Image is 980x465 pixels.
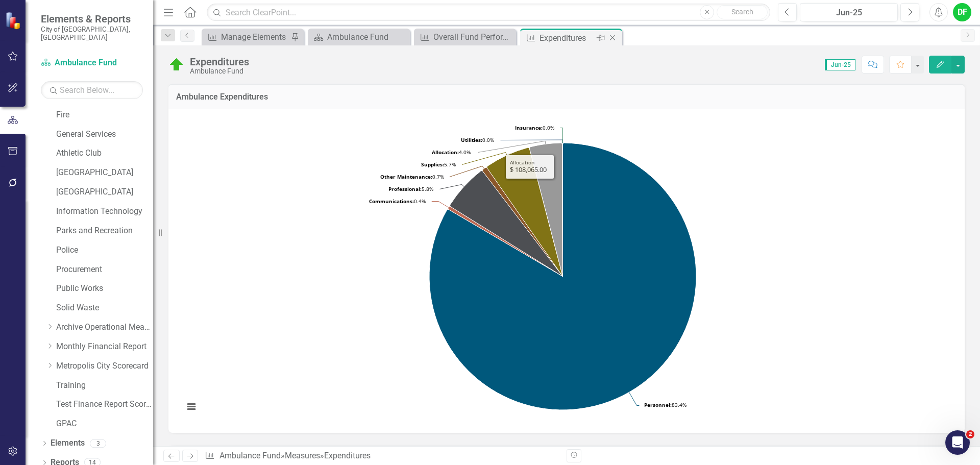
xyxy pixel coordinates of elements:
[5,12,23,30] img: ClearPoint Strategy
[461,136,494,143] text: 0.0%
[416,31,513,43] a: Overall Fund Performance
[41,25,143,42] small: City of [GEOGRAPHIC_DATA], [GEOGRAPHIC_DATA]
[168,57,185,73] img: On Target
[369,198,426,205] text: 0.4%
[56,264,153,276] a: Procurement
[324,451,371,460] div: Expenditures
[433,31,513,43] div: Overall Fund Performance
[448,206,562,276] path: Communications, 11,205.
[388,185,433,192] text: 5.8%
[56,129,153,140] a: General Services
[432,149,471,156] text: 4.0%
[285,451,320,460] a: Measures
[56,341,153,353] a: Monthly Financial Report
[644,401,687,408] text: 83.4%
[184,400,199,414] button: View chart menu, Chart
[56,380,153,391] a: Training
[731,8,753,16] span: Search
[380,173,444,180] text: 0.7%
[190,56,249,67] div: Expenditures
[803,7,894,19] div: Jun-25
[219,451,281,460] a: Ambulance Fund
[190,67,249,75] div: Ambulance Fund
[421,161,444,168] tspan: Supplies:
[432,149,459,156] tspan: Allocation:
[327,31,407,43] div: Ambulance Fund
[56,186,153,198] a: [GEOGRAPHIC_DATA]
[56,225,153,237] a: Parks and Recreation
[56,399,153,410] a: Test Finance Report Scorecard
[41,57,143,69] a: Ambulance Fund
[482,167,562,276] path: Other Maintenance, 17,649.
[540,32,594,44] div: Expenditures
[945,430,970,455] iframe: Intercom live chat
[56,206,153,217] a: Information Technology
[515,124,543,131] tspan: Insurance:
[450,170,563,276] path: Professional, 156,588.
[562,143,563,276] path: Utilities, 1,317.
[56,302,153,314] a: Solid Waste
[51,437,85,449] a: Elements
[176,92,957,102] h3: Ambulance Expenditures
[487,148,562,276] path: Supplies, 152,890.
[56,109,153,121] a: Fire
[56,360,153,372] a: Metropolis City Scorecard
[966,430,974,438] span: 2
[221,31,288,43] div: Manage Elements
[204,31,288,43] a: Manage Elements
[388,185,422,192] tspan: Professional:
[179,116,954,423] div: Chart. Highcharts interactive chart.
[56,418,153,430] a: GPAC
[56,244,153,256] a: Police
[369,198,414,205] tspan: Communications:
[380,173,432,180] tspan: Other Maintenance:
[56,148,153,159] a: Athletic Club
[56,283,153,295] a: Public Works
[207,4,770,21] input: Search ClearPoint...
[179,116,947,423] svg: Interactive chart
[644,401,672,408] tspan: Personnel:
[310,31,407,43] a: Ambulance Fund
[800,3,898,21] button: Jun-25
[515,124,554,131] text: 0.0%
[41,81,143,99] input: Search Below...
[825,59,855,70] span: Jun-25
[41,13,143,25] span: Elements & Reports
[205,450,559,462] div: » »
[429,143,696,410] path: Personnel, 2,255,965.
[953,3,971,21] button: DF
[90,439,106,448] div: 3
[461,136,482,143] tspan: Utilities:
[529,143,562,276] path: Allocation, 108,065.
[56,167,153,179] a: [GEOGRAPHIC_DATA]
[717,5,768,19] button: Search
[421,161,456,168] text: 5.7%
[56,322,153,333] a: Archive Operational Measures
